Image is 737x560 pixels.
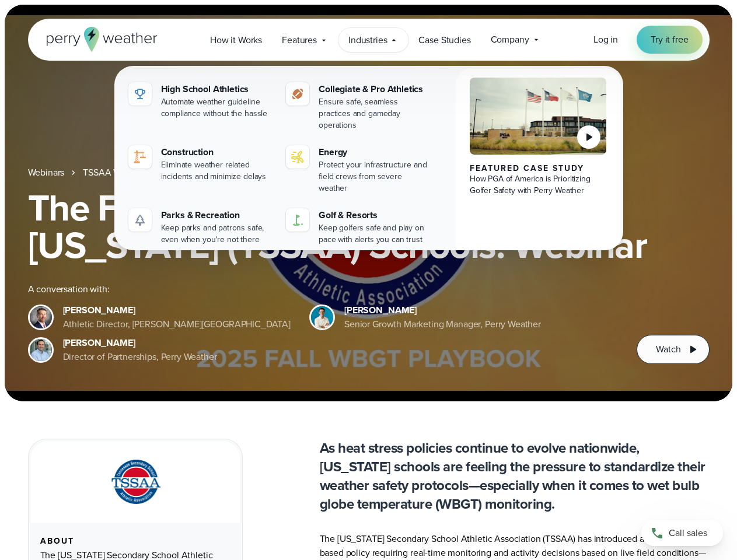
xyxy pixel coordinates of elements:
div: Construction [161,145,273,159]
div: Parks & Recreation [161,208,273,222]
div: A conversation with: [28,282,619,296]
a: Case Studies [408,28,480,52]
img: parks-icon-grey.svg [133,213,147,227]
span: Try it free [651,33,688,47]
span: Call sales [669,526,707,540]
a: TSSAA WBGT Fall Playbook [83,166,194,180]
div: Ensure safe, seamless practices and gameday operations [319,96,430,131]
div: [PERSON_NAME] [63,336,217,350]
div: Automate weather guideline compliance without the hassle [161,96,273,120]
img: Brian Wyatt [30,306,52,328]
div: Athletic Director, [PERSON_NAME][GEOGRAPHIC_DATA] [63,317,291,331]
button: Watch [637,335,709,364]
div: Protect your infrastructure and field crews from severe weather [319,159,430,194]
div: Director of Partnerships, Perry Weather [63,350,217,364]
a: Parks & Recreation Keep parks and patrons safe, even when you're not there [124,204,277,250]
img: golf-iconV2.svg [291,213,305,227]
img: TSSAA-Tennessee-Secondary-School-Athletic-Association.svg [96,456,174,509]
a: Golf & Resorts Keep golfers safe and play on pace with alerts you can trust [281,204,435,250]
div: Collegiate & Pro Athletics [319,82,430,96]
div: Featured Case Study [470,164,607,173]
img: Spencer Patton, Perry Weather [311,306,333,328]
div: About [40,537,230,546]
span: How it Works [210,33,262,47]
span: Features [282,33,317,47]
span: Watch [656,342,680,356]
a: How it Works [200,28,272,52]
a: High School Athletics Automate weather guideline compliance without the hassle [124,78,277,124]
a: Webinars [28,166,65,180]
div: [PERSON_NAME] [344,303,541,317]
div: [PERSON_NAME] [63,303,291,317]
div: Energy [319,145,430,159]
div: Golf & Resorts [319,208,430,222]
a: Call sales [641,520,723,546]
nav: Breadcrumb [28,166,710,180]
div: Keep golfers safe and play on pace with alerts you can trust [319,222,430,246]
a: construction perry weather Construction Eliminate weather related incidents and minimize delays [124,141,277,187]
a: Try it free [637,26,702,54]
span: Case Studies [418,33,470,47]
div: Senior Growth Marketing Manager, Perry Weather [344,317,541,331]
img: PGA of America, Frisco Campus [470,78,607,155]
a: Log in [593,33,618,47]
h1: The Fall WBGT Playbook for [US_STATE] (TSSAA) Schools: Webinar [28,189,710,264]
p: As heat stress policies continue to evolve nationwide, [US_STATE] schools are feeling the pressur... [320,439,710,513]
img: proathletics-icon@2x-1.svg [291,87,305,101]
a: PGA of America, Frisco Campus Featured Case Study How PGA of America is Prioritizing Golfer Safet... [456,68,621,260]
a: Energy Protect your infrastructure and field crews from severe weather [281,141,435,199]
a: Collegiate & Pro Athletics Ensure safe, seamless practices and gameday operations [281,78,435,136]
div: Eliminate weather related incidents and minimize delays [161,159,273,183]
div: Keep parks and patrons safe, even when you're not there [161,222,273,246]
img: highschool-icon.svg [133,87,147,101]
div: High School Athletics [161,82,273,96]
span: Company [491,33,529,47]
img: construction perry weather [133,150,147,164]
div: How PGA of America is Prioritizing Golfer Safety with Perry Weather [470,173,607,197]
span: Log in [593,33,618,46]
span: Industries [348,33,387,47]
img: energy-icon@2x-1.svg [291,150,305,164]
img: Jeff Wood [30,339,52,361]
